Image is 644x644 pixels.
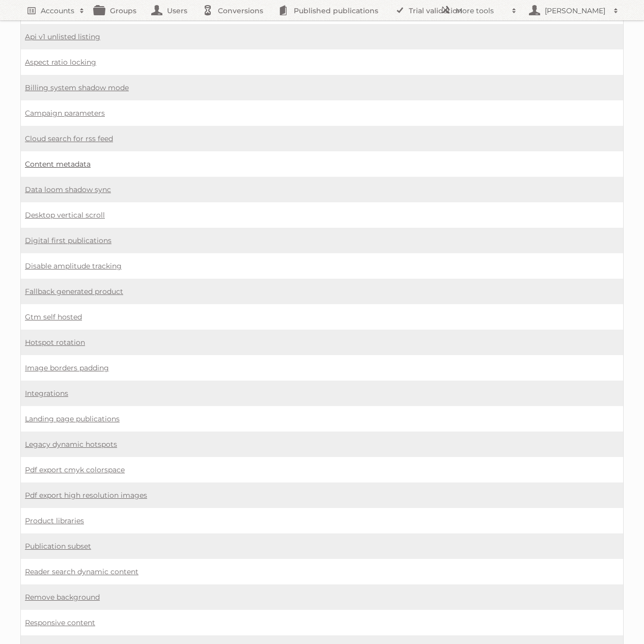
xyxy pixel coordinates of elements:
a: Gtm self hosted [25,312,82,321]
a: Aspect ratio locking [25,58,96,67]
a: Disable amplitude tracking [25,261,122,271]
a: Remove background [25,593,100,602]
a: Responsive content [25,618,95,627]
a: Pdf export high resolution images [25,491,147,500]
a: Pdf export cmyk colorspace [25,465,125,474]
a: Cloud search for rss feed [25,134,113,143]
h2: Accounts [41,6,74,16]
a: Digital first publications [25,236,111,245]
a: Billing system shadow mode [25,83,129,92]
h2: More tools [456,6,507,16]
a: Reader search dynamic content [25,567,138,576]
a: Landing page publications [25,414,120,423]
h2: [PERSON_NAME] [542,6,608,16]
a: Api v1 unlisted listing [25,32,100,41]
a: Publication subset [25,542,91,551]
a: Image borders padding [25,363,109,372]
a: Fallback generated product [25,287,123,296]
a: Legacy dynamic hotspots [25,440,117,449]
a: Campaign parameters [25,109,105,118]
a: Data loom shadow sync [25,185,111,194]
a: Integrations [25,389,68,398]
a: Product libraries [25,516,84,525]
a: Desktop vertical scroll [25,210,105,220]
a: Content metadata [25,159,91,169]
a: Hotspot rotation [25,338,85,347]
